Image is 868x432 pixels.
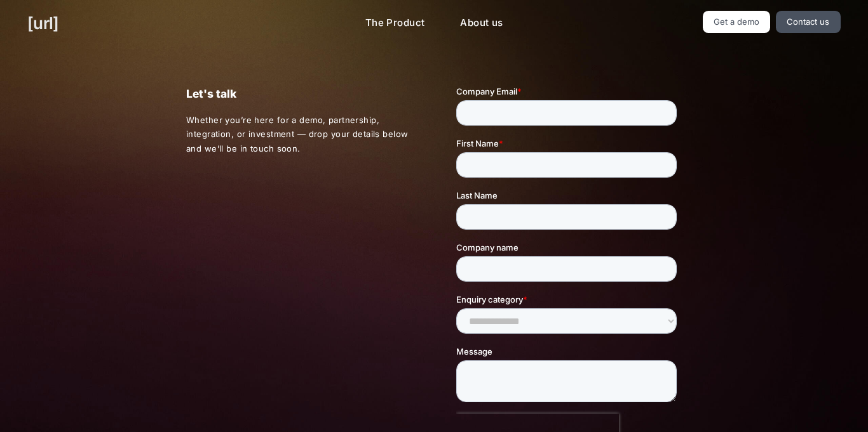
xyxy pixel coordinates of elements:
[450,11,513,36] a: About us
[186,113,412,156] p: Whether you’re here for a demo, partnership, integration, or investment — drop your details below...
[186,85,412,103] p: Let's talk
[355,11,435,36] a: The Product
[27,11,58,36] a: [URL]
[776,11,841,33] a: Contact us
[703,11,771,33] a: Get a demo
